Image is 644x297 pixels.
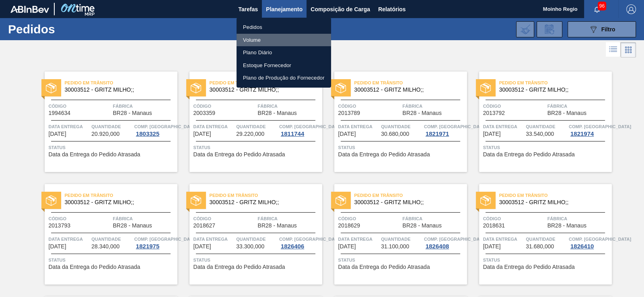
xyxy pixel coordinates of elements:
a: Volume [237,34,331,47]
a: Plano Diário [237,46,331,59]
a: Pedidos [237,21,331,34]
a: Plano de Produção do Fornecedor [237,72,331,84]
a: Estoque Fornecedor [237,59,331,72]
